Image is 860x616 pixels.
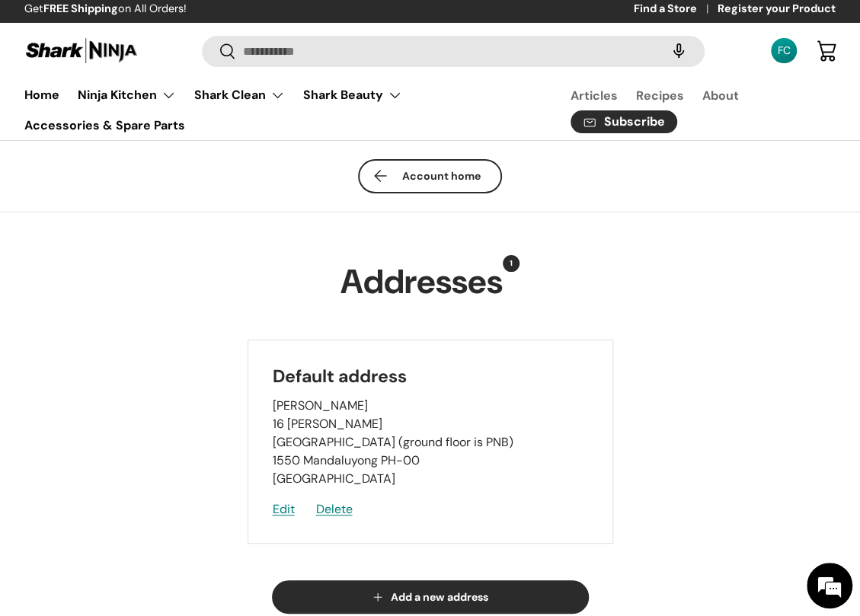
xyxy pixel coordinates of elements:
[272,580,589,614] button: Add a new address
[24,261,836,303] h1: Addresses
[69,80,185,110] summary: Ninja Kitchen
[273,397,588,488] p: [PERSON_NAME] 16 [PERSON_NAME] [GEOGRAPHIC_DATA] (ground floor is PNB) 1550 Mandaluyong PH-00 [GE...
[503,255,520,272] span: 1
[775,43,792,59] div: FC
[636,81,684,110] a: Recipes
[634,1,718,18] a: Find a Store
[24,80,534,140] nav: Primary
[294,80,411,110] summary: Shark Beauty
[24,80,59,110] a: Home
[24,1,187,18] p: Get on All Orders!
[534,80,836,140] nav: Secondary
[24,110,185,140] a: Accessories & Spare Parts
[654,34,703,68] speech-search-button: Search by voice
[185,80,294,110] summary: Shark Clean
[316,501,353,517] button: Delete
[571,110,677,134] a: Subscribe
[24,36,139,65] img: Shark Ninja Philippines
[767,34,801,68] a: FC
[702,81,739,110] a: About
[603,116,664,128] span: Subscribe
[718,1,836,18] a: Register your Product
[273,365,588,388] h2: Default address
[43,2,118,15] strong: FREE Shipping
[571,81,618,110] a: Articles
[358,159,502,193] a: Account home
[273,501,295,517] button: Edit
